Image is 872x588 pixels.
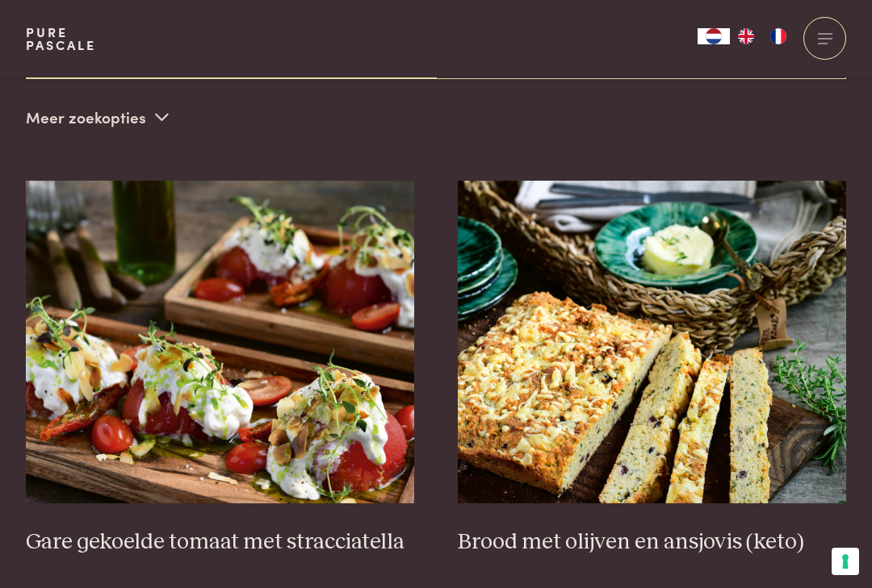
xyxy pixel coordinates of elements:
[762,28,794,44] a: FR
[730,28,794,44] ul: Language list
[832,548,859,575] button: Uw voorkeuren voor toestemming voor trackingtechnologieën
[730,28,762,44] a: EN
[458,181,847,557] a: Brood met olijven en ansjovis (keto) Brood met olijven en ansjovis (keto)
[458,528,847,557] h3: Brood met olijven en ansjovis (keto)
[26,528,415,557] h3: Gare gekoelde tomaat met stracciatella
[698,28,730,44] div: Language
[458,181,847,503] img: Brood met olijven en ansjovis (keto)
[26,181,415,557] a: Gare gekoelde tomaat met stracciatella Gare gekoelde tomaat met stracciatella
[26,105,169,129] p: Meer zoekopties
[26,26,96,52] a: PurePascale
[698,28,794,44] aside: Language selected: Nederlands
[698,28,730,44] a: NL
[26,181,415,503] img: Gare gekoelde tomaat met stracciatella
